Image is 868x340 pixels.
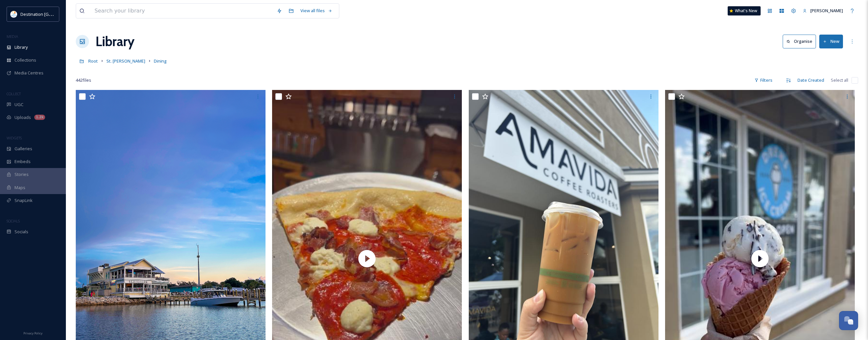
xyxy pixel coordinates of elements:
[91,4,273,18] input: Search your library
[7,34,18,39] span: MEDIA
[799,4,846,17] a: [PERSON_NAME]
[14,70,43,76] span: Media Centres
[7,135,22,140] span: WIDGETS
[14,229,28,235] span: Socials
[14,57,36,63] span: Collections
[14,146,32,152] span: Galleries
[14,184,25,191] span: Maps
[34,115,45,120] div: 1.2k
[728,6,761,15] a: What's New
[76,77,91,83] span: 442 file s
[106,57,145,65] a: St. [PERSON_NAME]
[14,197,33,204] span: SnapLink
[154,58,167,64] span: Dining
[23,329,42,337] a: Privacy Policy
[783,35,816,48] button: Organise
[106,58,145,64] span: St. [PERSON_NAME]
[96,32,134,51] a: Library
[810,8,843,14] span: [PERSON_NAME]
[794,74,827,87] div: Date Created
[14,114,31,121] span: Uploads
[14,158,31,165] span: Embeds
[7,218,20,223] span: SOCIALS
[783,35,819,48] a: Organise
[831,77,848,83] span: Select all
[88,58,98,64] span: Root
[14,171,29,178] span: Stories
[297,4,336,17] a: View all files
[154,57,167,65] a: Dining
[14,44,28,50] span: Library
[819,35,843,48] button: New
[23,331,42,335] span: Privacy Policy
[14,101,23,108] span: UGC
[7,91,21,96] span: COLLECT
[20,11,86,17] span: Destination [GEOGRAPHIC_DATA]
[11,11,17,17] img: download.png
[88,57,98,65] a: Root
[839,311,858,330] button: Open Chat
[751,74,776,87] div: Filters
